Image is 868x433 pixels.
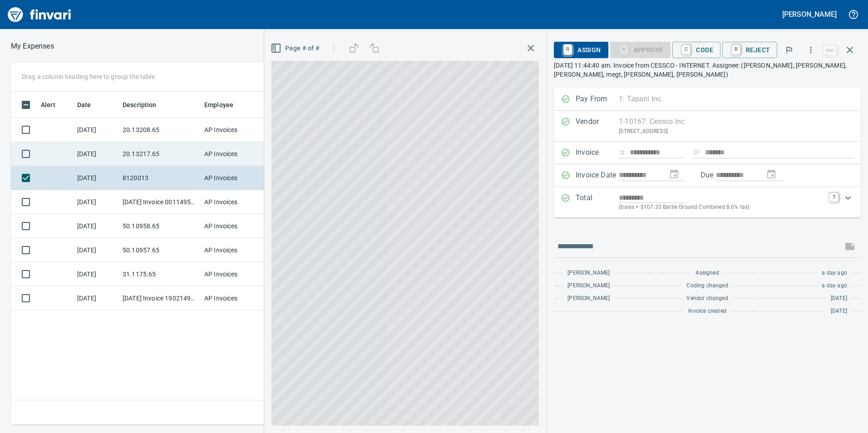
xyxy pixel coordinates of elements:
[610,45,671,53] div: Coding Required
[801,40,821,60] button: More
[123,99,168,110] span: Description
[688,307,726,316] span: Invoice created
[829,192,838,202] a: T
[682,44,690,54] a: C
[119,286,201,310] td: [DATE] Invoice 190214993-00 from Tacoma Screw Products Inc (1-10999)
[204,99,245,110] span: Employee
[680,42,713,58] span: Code
[119,166,201,190] td: 8120013
[41,99,67,110] span: Alert
[119,214,201,238] td: 50.10958.65
[823,45,837,55] a: esc
[119,142,201,166] td: 20.13217.65
[201,286,269,310] td: AP Invoices
[41,99,55,110] span: Alert
[201,190,269,214] td: AP Invoices
[730,42,770,58] span: Reject
[74,118,119,142] td: [DATE]
[11,41,54,52] nav: breadcrumb
[11,41,54,52] p: My Expenses
[822,269,847,278] span: a day ago
[563,44,572,54] a: R
[554,42,608,58] button: RAssign
[567,269,610,278] span: [PERSON_NAME]
[201,166,269,190] td: AP Invoices
[201,238,269,262] td: AP Invoices
[780,7,839,21] button: [PERSON_NAME]
[119,118,201,142] td: 20.13208.65
[74,262,119,286] td: [DATE]
[831,307,847,316] span: [DATE]
[567,294,610,303] span: [PERSON_NAME]
[732,44,740,54] a: R
[576,192,619,212] p: Total
[74,286,119,310] td: [DATE]
[201,262,269,286] td: AP Invoices
[567,281,610,290] span: [PERSON_NAME]
[74,166,119,190] td: [DATE]
[782,10,837,19] h5: [PERSON_NAME]
[22,72,155,81] p: Drag a column heading here to group the table
[822,281,847,290] span: a day ago
[119,238,201,262] td: 50.10957.65
[779,40,799,60] button: Flag
[686,294,728,303] span: Vendor changed
[686,281,728,290] span: Coding changed
[77,99,91,110] span: Date
[74,214,119,238] td: [DATE]
[201,214,269,238] td: AP Invoices
[672,42,720,58] button: CCode
[201,118,269,142] td: AP Invoices
[554,61,861,79] p: [DATE] 11:44:40 am. Invoice from CESSCO - INTERNET. Assignee: ([PERSON_NAME], [PERSON_NAME], [PER...
[119,262,201,286] td: 31.1175.65
[74,190,119,214] td: [DATE]
[201,142,269,166] td: AP Invoices
[831,294,847,303] span: [DATE]
[123,99,157,110] span: Description
[561,42,601,58] span: Assign
[119,190,201,214] td: [DATE] Invoice 001149500-0 from Cessco Inc (1-10167)
[554,187,861,217] div: Expand
[5,4,74,25] img: Finvari
[204,99,233,110] span: Employee
[77,99,103,110] span: Date
[619,203,824,212] p: (basis + $107.33 Battle Ground Combined 8.6% tax)
[74,238,119,262] td: [DATE]
[74,142,119,166] td: [DATE]
[839,236,861,257] span: This records your message into the invoice and notifies anyone mentioned
[695,269,719,278] span: Assigned
[722,42,777,58] button: RReject
[821,39,861,61] span: Close invoice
